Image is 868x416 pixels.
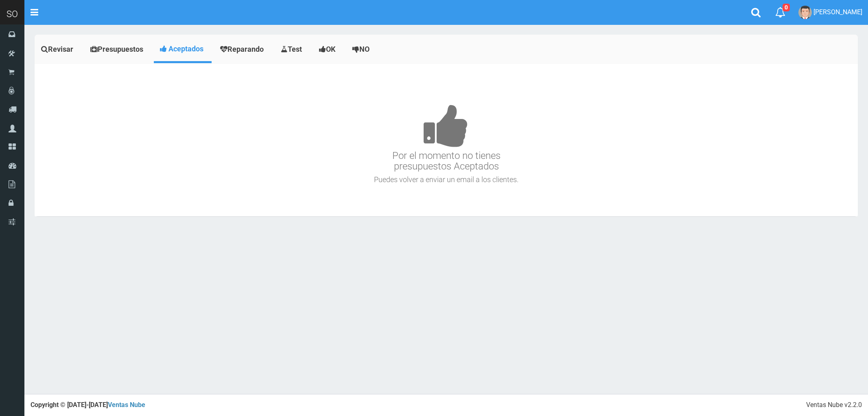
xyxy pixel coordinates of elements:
h4: Puedes volver a enviar un email a los clientes. [37,176,856,184]
span: Aceptados [168,44,203,53]
div: Ventas Nube v2.2.0 [806,401,862,410]
span: Revisar [48,45,73,53]
span: 0 [783,4,790,11]
a: Test [274,37,310,62]
strong: Copyright © [DATE]-[DATE] [31,401,145,409]
span: OK [326,45,335,53]
img: User Image [798,6,812,19]
a: Revisar [35,37,82,62]
a: Aceptados [154,37,212,61]
h3: Por el momento no tienes presupuestos Aceptados [37,80,856,172]
span: Reparando [227,45,264,53]
a: Presupuestos [84,37,152,62]
span: NO [359,45,370,53]
span: Presupuestos [98,45,143,53]
a: Ventas Nube [108,401,145,409]
span: [PERSON_NAME] [813,8,862,16]
a: OK [313,37,344,62]
a: Reparando [214,37,272,62]
a: NO [346,37,378,62]
span: Test [288,45,302,53]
